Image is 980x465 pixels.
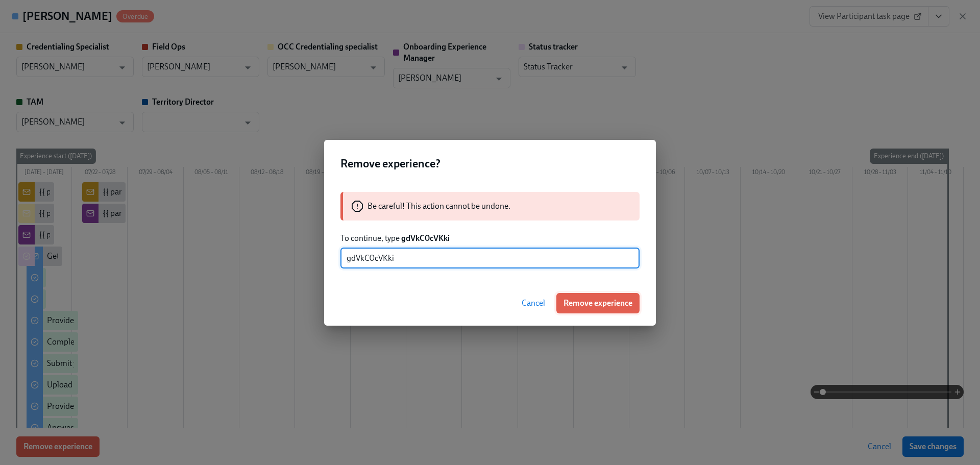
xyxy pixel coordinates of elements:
span: Remove experience [563,298,632,308]
strong: gdVkC0cVKki [401,233,450,243]
button: Remove experience [556,293,640,313]
span: Cancel [522,298,545,308]
h2: Remove experience? [340,156,640,172]
button: Cancel [514,293,552,313]
p: Be careful! This action cannot be undone. [367,201,510,212]
p: To continue, type [340,233,640,244]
